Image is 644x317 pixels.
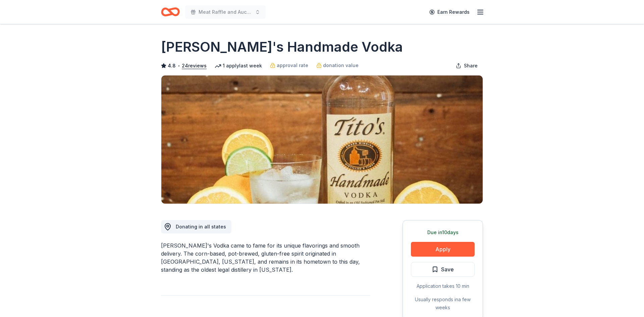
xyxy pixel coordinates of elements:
button: Apply [411,242,475,257]
span: donation value [323,61,359,69]
div: Due in 10 days [411,228,475,236]
img: Image for Tito's Handmade Vodka [161,75,483,204]
span: Save [441,265,454,274]
span: Share [464,62,478,70]
button: Save [411,262,475,277]
button: Share [450,59,483,72]
span: approval rate [277,61,308,69]
h1: [PERSON_NAME]'s Handmade Vodka [161,38,403,56]
button: 24reviews [182,62,207,70]
div: [PERSON_NAME]'s Vodka came to fame for its unique flavorings and smooth delivery. The corn-based,... [161,242,370,274]
div: 1 apply last week [215,62,262,70]
a: donation value [316,61,359,69]
span: Donating in all states [176,224,226,229]
span: Meat Raffle and Auction [199,8,252,16]
div: Usually responds in a few weeks [411,296,475,312]
button: Meat Raffle and Auction [185,5,266,19]
a: Earn Rewards [425,6,474,18]
div: Application takes 10 min [411,282,475,290]
a: Home [161,4,180,20]
span: • [178,63,180,68]
span: 4.8 [168,62,176,70]
a: approval rate [270,61,308,69]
